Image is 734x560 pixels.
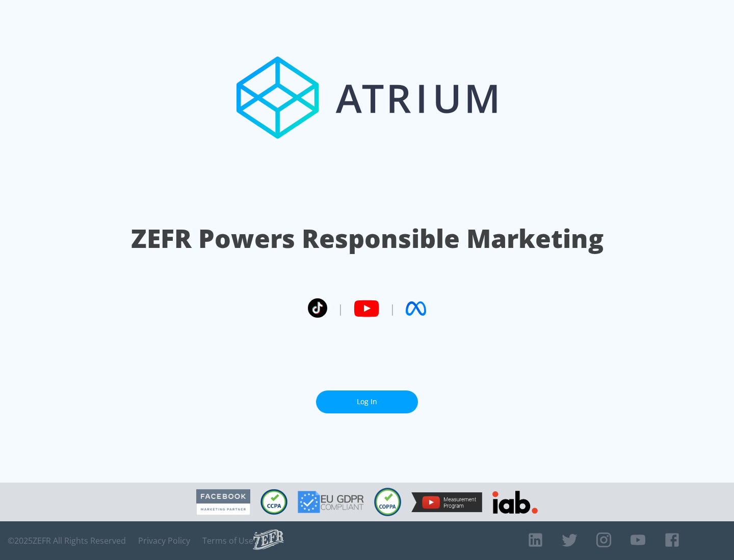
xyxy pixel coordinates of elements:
img: Facebook Marketing Partner [196,489,250,515]
span: | [337,301,344,316]
img: COPPA Compliant [374,488,401,516]
img: GDPR Compliant [298,491,364,513]
a: Log In [316,390,418,413]
img: YouTube Measurement Program [411,492,482,512]
a: Terms of Use [202,536,253,546]
img: IAB [492,491,538,514]
a: Privacy Policy [138,536,190,546]
img: CCPA Compliant [260,489,287,515]
span: | [389,301,396,316]
h1: ZEFR Powers Responsible Marketing [131,221,604,256]
span: © 2025 ZEFR All Rights Reserved [8,536,126,546]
